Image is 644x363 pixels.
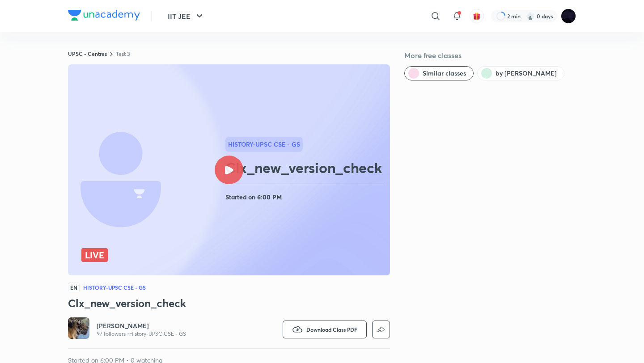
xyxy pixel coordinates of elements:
[404,66,474,80] button: Similar classes
[68,10,140,23] a: Company Logo
[470,9,484,23] button: avatar
[116,50,130,57] a: Test 3
[97,330,186,338] p: 97 followers • History-UPSC CSE - GS
[68,317,89,341] a: Avatar
[97,321,186,330] a: [PERSON_NAME]
[477,66,564,80] button: by Chayan Mehta
[306,326,357,333] span: Download Class PDF
[83,285,146,290] h4: History-UPSC CSE - GS
[68,50,107,57] a: UPSC - Centres
[68,283,80,292] span: EN
[225,191,386,203] h4: Started on 6:00 PM
[225,159,386,177] h2: Clx_new_version_check
[162,7,210,25] button: IIT JEE
[404,50,576,61] h5: More free classes
[496,69,557,78] span: by Chayan Mehta
[68,10,140,21] img: Company Logo
[473,12,481,20] img: avatar
[561,8,576,24] img: Megha Gor
[283,321,367,338] button: Download Class PDF
[423,69,466,78] span: Similar classes
[68,296,390,310] h3: Clx_new_version_check
[526,12,535,21] img: streak
[68,317,89,339] img: Avatar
